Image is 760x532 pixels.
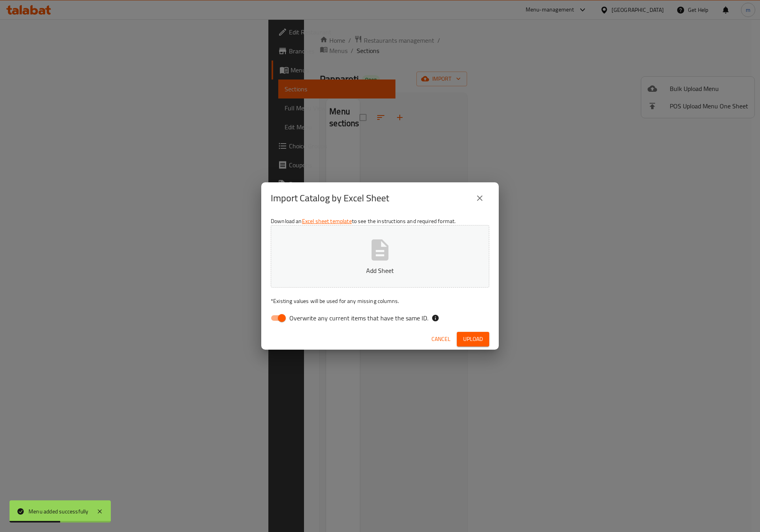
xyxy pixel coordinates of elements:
[271,297,489,305] p: Existing values will be used for any missing columns.
[428,332,454,346] button: Cancel
[302,216,352,226] a: Excel sheet template
[431,314,439,322] svg: If the overwrite option isn't selected, then the items that match an existing ID will be ignored ...
[470,189,489,208] button: close
[271,192,389,204] h2: Import Catalog by Excel Sheet
[431,334,450,344] span: Cancel
[271,225,489,288] button: Add Sheet
[463,334,483,344] span: Upload
[28,507,89,516] div: Menu added successfully
[289,313,428,323] span: Overwrite any current items that have the same ID.
[261,214,499,329] div: Download an to see the instructions and required format.
[283,266,477,275] p: Add Sheet
[457,332,489,346] button: Upload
